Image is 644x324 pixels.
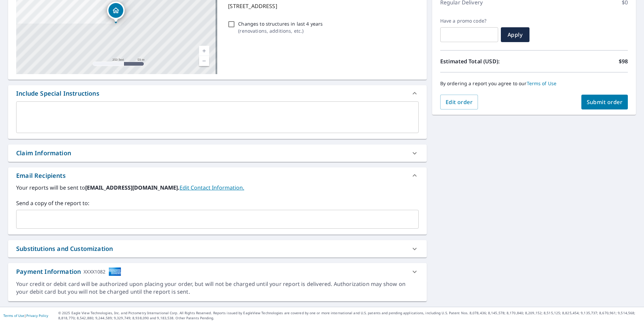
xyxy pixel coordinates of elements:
[440,80,628,87] p: By ordering a report you agree to our
[8,240,427,257] div: Substitutions and Customization
[16,149,71,158] div: Claim Information
[16,199,419,207] label: Send a copy of the report to:
[527,80,557,87] a: Terms of Use
[446,98,473,106] span: Edit order
[440,95,478,109] button: Edit order
[501,27,529,42] button: Apply
[440,57,534,65] p: Estimated Total (USD):
[199,56,209,66] a: Current Level 17, Zoom Out
[8,144,427,162] div: Claim Information
[619,57,628,65] p: $98
[26,313,48,318] a: Privacy Policy
[8,167,427,184] div: Email Recipients
[238,20,323,27] p: Changes to structures in last 4 years
[16,267,121,276] div: Payment Information
[107,2,125,23] div: Dropped pin, building 1, Residential property, 213 Chelsea Rd Monticello, MN 55362
[506,31,524,38] span: Apply
[16,89,99,98] div: Include Special Instructions
[16,184,419,192] label: Your reports will be sent to
[85,184,180,191] b: [EMAIL_ADDRESS][DOMAIN_NAME].
[16,280,419,296] div: Your credit or debit card will be authorized upon placing your order, but will not be charged unt...
[440,18,498,24] label: Have a promo code?
[108,267,121,276] img: cardImage
[84,267,105,276] div: XXXX1082
[180,184,244,191] a: EditContactInfo
[8,85,427,101] div: Include Special Instructions
[16,244,113,253] div: Substitutions and Customization
[3,313,24,318] a: Terms of Use
[581,95,628,109] button: Submit order
[587,98,623,106] span: Submit order
[238,27,323,34] p: ( renovations, additions, etc. )
[8,263,427,280] div: Payment InformationXXXX1082cardImage
[199,46,209,56] a: Current Level 17, Zoom In
[228,2,416,10] p: [STREET_ADDRESS]
[16,171,66,180] div: Email Recipients
[3,314,48,318] p: |
[58,311,641,321] p: © 2025 Eagle View Technologies, Inc. and Pictometry International Corp. All Rights Reserved. Repo...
